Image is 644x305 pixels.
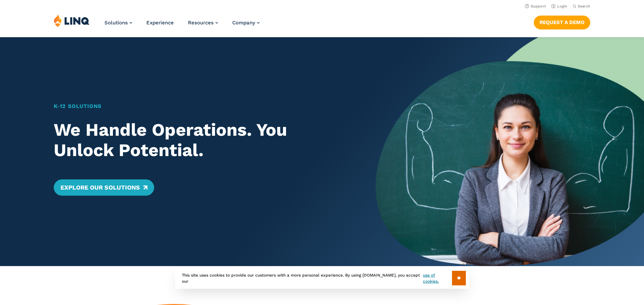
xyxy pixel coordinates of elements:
[104,20,128,26] span: Solutions
[188,20,214,26] span: Resources
[54,102,350,110] h1: K‑12 Solutions
[423,272,452,284] a: use of cookies.
[146,20,174,26] a: Experience
[104,20,132,26] a: Solutions
[525,4,546,8] a: Support
[232,20,260,26] a: Company
[534,16,590,29] a: Request a Demo
[551,4,567,8] a: Login
[54,179,154,196] a: Explore Our Solutions
[232,20,255,26] span: Company
[54,120,350,160] h2: We Handle Operations. You Unlock Potential.
[534,14,590,29] nav: Button Navigation
[54,14,90,27] img: LINQ | K‑12 Software
[104,14,260,37] nav: Primary Navigation
[175,267,469,289] div: This site uses cookies to provide our customers with a more personal experience. By using [DOMAIN...
[188,20,218,26] a: Resources
[573,4,590,9] button: Open Search Bar
[578,4,590,8] span: Search
[376,37,644,266] img: Home Banner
